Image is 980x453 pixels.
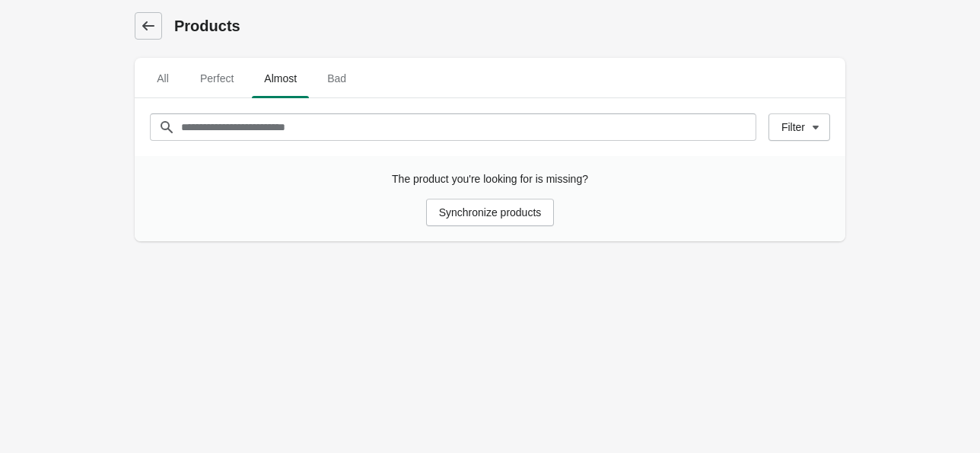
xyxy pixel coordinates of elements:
[144,65,182,92] span: All
[141,59,185,98] button: All
[315,65,358,92] span: Bad
[188,65,246,92] span: Perfect
[185,59,249,98] button: Perfect
[249,59,312,98] button: Almost
[174,15,845,37] h1: Products
[426,199,555,226] button: Synchronize products
[392,159,588,199] p: The product you're looking for is missing?
[439,206,542,219] div: Synchronize products
[312,59,361,98] button: Bad
[768,113,830,141] button: Filter
[252,65,309,92] span: Almost
[781,121,805,133] div: Filter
